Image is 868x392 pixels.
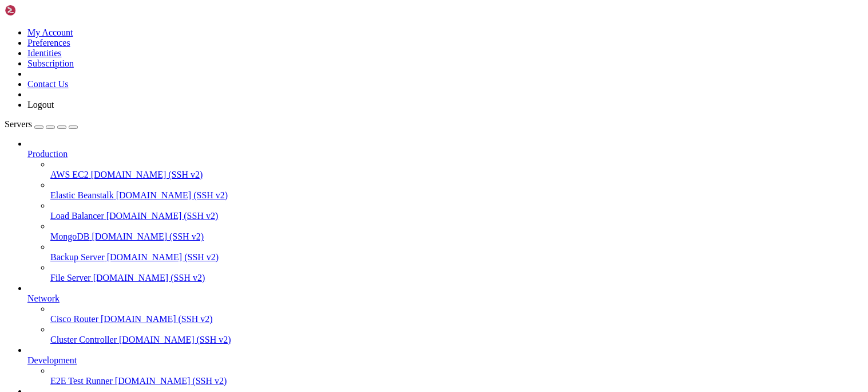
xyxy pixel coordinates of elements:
[107,252,219,262] span: [DOMAIN_NAME] (SSH v2)
[115,376,227,386] span: [DOMAIN_NAME] (SSH v2)
[50,376,863,386] a: E2E Test Runner [DOMAIN_NAME] (SSH v2)
[50,211,104,221] span: Load Balancer
[50,324,863,345] li: Cluster Controller [DOMAIN_NAME] (SSH v2)
[50,190,863,201] a: Elastic Beanstalk [DOMAIN_NAME] (SSH v2)
[27,345,863,386] li: Development
[27,283,863,345] li: Network
[50,335,117,344] span: Cluster Controller
[27,79,69,89] a: Contact Us
[5,119,78,129] a: Servers
[119,335,231,344] span: [DOMAIN_NAME] (SSH v2)
[27,100,54,109] a: Logout
[27,139,863,283] li: Production
[50,252,863,262] a: Backup Server [DOMAIN_NAME] (SSH v2)
[27,355,77,365] span: Development
[27,38,70,48] a: Preferences
[50,201,863,221] li: Load Balancer [DOMAIN_NAME] (SSH v2)
[50,232,89,241] span: MongoDB
[50,180,863,201] li: Elastic Beanstalk [DOMAIN_NAME] (SSH v2)
[50,335,863,345] a: Cluster Controller [DOMAIN_NAME] (SSH v2)
[50,159,863,180] li: AWS EC2 [DOMAIN_NAME] (SSH v2)
[116,190,228,200] span: [DOMAIN_NAME] (SSH v2)
[101,314,213,324] span: [DOMAIN_NAME] (SSH v2)
[27,48,62,58] a: Identities
[91,170,203,179] span: [DOMAIN_NAME] (SSH v2)
[27,149,68,159] span: Production
[50,366,863,386] li: E2E Test Runner [DOMAIN_NAME] (SSH v2)
[50,314,98,324] span: Cisco Router
[50,304,863,324] li: Cisco Router [DOMAIN_NAME] (SSH v2)
[50,170,89,179] span: AWS EC2
[50,242,863,262] li: Backup Server [DOMAIN_NAME] (SSH v2)
[50,262,863,283] li: File Server [DOMAIN_NAME] (SSH v2)
[27,58,74,68] a: Subscription
[50,232,863,242] a: MongoDB [DOMAIN_NAME] (SSH v2)
[50,221,863,242] li: MongoDB [DOMAIN_NAME] (SSH v2)
[106,211,219,221] span: [DOMAIN_NAME] (SSH v2)
[50,190,114,200] span: Elastic Beanstalk
[50,273,91,283] span: File Server
[50,273,863,283] a: File Server [DOMAIN_NAME] (SSH v2)
[27,355,863,366] a: Development
[5,5,70,16] img: Shellngn
[27,149,863,159] a: Production
[93,273,205,283] span: [DOMAIN_NAME] (SSH v2)
[50,314,863,324] a: Cisco Router [DOMAIN_NAME] (SSH v2)
[27,293,863,304] a: Network
[92,232,204,241] span: [DOMAIN_NAME] (SSH v2)
[50,211,863,221] a: Load Balancer [DOMAIN_NAME] (SSH v2)
[27,28,73,37] a: My Account
[50,170,863,180] a: AWS EC2 [DOMAIN_NAME] (SSH v2)
[5,119,32,129] span: Servers
[50,252,105,262] span: Backup Server
[27,293,60,303] span: Network
[50,376,113,386] span: E2E Test Runner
